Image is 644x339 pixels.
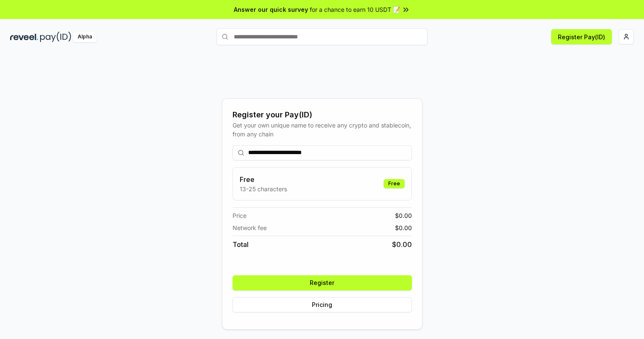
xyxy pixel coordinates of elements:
[73,32,97,42] div: Alpha
[392,239,412,250] span: $ 0.00
[10,32,38,42] img: reveel_dark
[233,211,246,220] span: Price
[233,223,267,232] span: Network fee
[233,121,412,138] div: Get your own unique name to receive any crypto and stablecoin, from any chain
[233,297,412,312] button: Pricing
[551,29,612,44] button: Register Pay(ID)
[240,174,287,184] h3: Free
[233,109,412,121] div: Register your Pay(ID)
[310,5,400,14] span: for a chance to earn 10 USDT 📝
[233,239,249,250] span: Total
[40,32,71,42] img: pay_id
[384,179,405,188] div: Free
[395,211,412,220] span: $ 0.00
[240,184,287,193] p: 13-25 characters
[234,5,308,14] span: Answer our quick survey
[395,223,412,232] span: $ 0.00
[233,275,412,290] button: Register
